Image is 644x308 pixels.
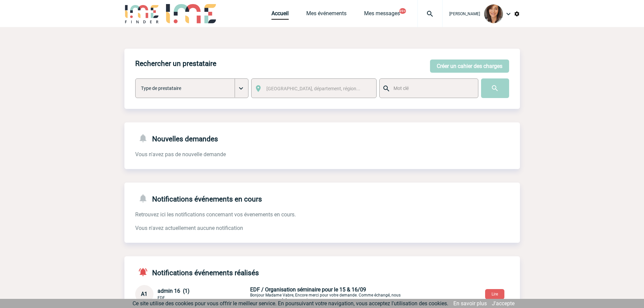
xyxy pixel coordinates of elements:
[135,267,259,277] h4: Notifications événements réalisés
[306,10,347,20] a: Mes événements
[138,133,152,143] img: notifications-24-px-g.png
[392,84,472,93] input: Mot clé
[480,290,510,297] a: Lire
[138,193,152,203] img: notifications-24-px-g.png
[135,133,218,143] h4: Nouvelles demandes
[135,225,243,231] span: Vous n'avez actuellement aucune notification
[484,4,503,23] img: 103585-1.jpg
[135,290,409,297] a: A1 admin 16 (1) EDF EDF / Organisation séminaire pour le 15 & 16/09Bonjour Madame Vabre, Encore m...
[135,60,216,68] h4: Rechercher un prestataire
[124,4,160,23] img: IME-Finder
[250,286,409,302] p: Bonjour Madame Vabre, Encore merci pour votre demande. Comme échangé, nous sommes au regret de ne...
[135,151,226,158] span: Vous n'avez pas de nouvelle demande
[158,295,165,300] span: EDF
[481,78,509,98] input: Submit
[492,300,515,307] a: J'accepte
[449,11,480,16] span: [PERSON_NAME]
[135,193,262,203] h4: Notifications événements en cours
[485,289,504,299] button: Lire
[138,267,152,277] img: notifications-active-24-px-r.png
[158,288,190,294] span: admin 16 (1)
[399,8,406,14] button: 99+
[135,285,520,303] div: Conversation privée : Client - Agence
[364,10,400,20] a: Mes messages
[266,86,360,91] span: [GEOGRAPHIC_DATA], département, région...
[135,211,296,218] span: Retrouvez ici les notifications concernant vos évenements en cours.
[141,291,147,297] span: A1
[271,10,289,20] a: Accueil
[133,300,448,307] span: Ce site utilise des cookies pour vous offrir le meilleur service. En poursuivant votre navigation...
[250,286,366,293] span: EDF / Organisation séminaire pour le 15 & 16/09
[453,300,487,307] a: En savoir plus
